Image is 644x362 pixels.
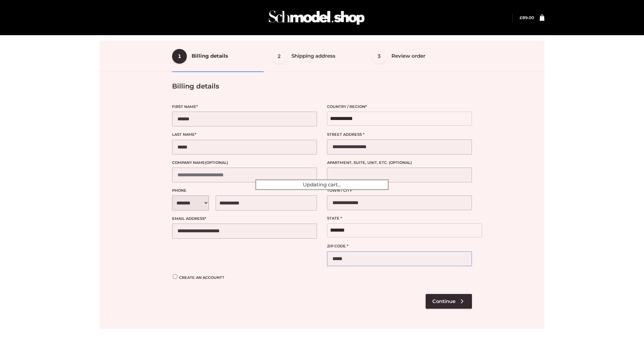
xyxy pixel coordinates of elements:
div: Updating cart... [255,179,389,190]
span: £ [520,15,522,20]
img: Schmodel Admin 964 [266,4,367,31]
a: £89.00 [520,15,534,20]
bdi: 89.00 [520,15,534,20]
